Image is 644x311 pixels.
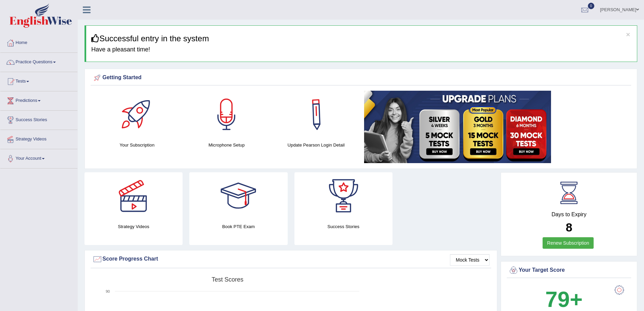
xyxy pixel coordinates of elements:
[0,34,77,50] a: Home
[275,141,358,149] h4: Update Pearson Login Detail
[92,73,629,83] div: Getting Started
[364,91,551,163] img: small5.jpg
[626,31,630,38] button: ×
[189,223,287,230] h4: Book PTE Exam
[0,149,77,166] a: Your Account
[91,34,632,43] h3: Successful entry in the system
[294,223,392,230] h4: Success Stories
[566,221,572,234] b: 8
[185,141,268,149] h4: Microphone Setup
[212,276,243,283] tspan: Test scores
[92,254,490,264] div: Score Progress Chart
[0,53,77,70] a: Practice Questions
[508,212,629,218] h4: Days to Expiry
[0,72,77,89] a: Tests
[543,237,594,249] a: Renew Subscription
[91,46,632,53] h4: Have a pleasant time!
[96,141,178,149] h4: Your Subscription
[0,111,77,128] a: Success Stories
[85,223,183,230] h4: Strategy Videos
[0,130,77,147] a: Strategy Videos
[588,3,595,9] span: 0
[106,289,110,293] text: 90
[508,265,629,275] div: Your Target Score
[0,91,77,108] a: Predictions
